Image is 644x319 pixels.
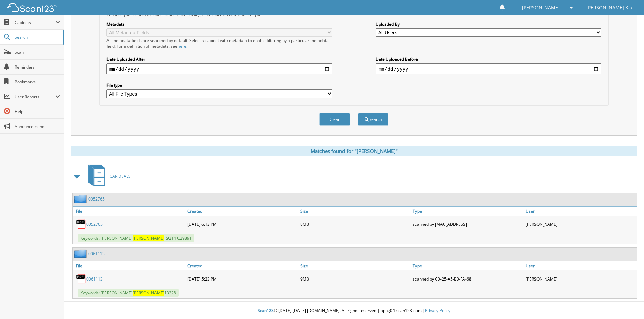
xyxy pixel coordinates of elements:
img: scan123-logo-white.svg [7,3,57,12]
span: [PERSON_NAME] [133,290,164,296]
a: Size [299,261,411,270]
span: [PERSON_NAME] [522,6,560,10]
div: 8MB [299,217,411,231]
a: Created [186,207,299,216]
span: User Reports [15,94,55,100]
span: [PERSON_NAME] [133,235,164,241]
a: Created [186,261,299,270]
a: User [524,207,637,216]
a: CAR DEALS [84,163,131,189]
img: PDF.png [76,274,86,284]
div: © [DATE]-[DATE] [DOMAIN_NAME]. All rights reserved | appg04-scan123-com | [64,302,644,319]
span: Scan123 [258,308,274,313]
label: Uploaded By [376,21,601,27]
a: Size [299,207,411,216]
a: File [73,261,186,270]
label: Metadata [106,21,332,27]
label: Date Uploaded Before [376,56,601,62]
span: Reminders [15,64,60,70]
a: here [177,43,186,49]
span: Keywords: [PERSON_NAME] R9214 C29891 [78,234,194,242]
div: Matches found for "[PERSON_NAME]" [71,146,637,156]
label: Date Uploaded After [106,56,332,62]
input: start [106,63,332,74]
span: Search [15,34,59,40]
div: scanned by C0-25-A5-B0-FA-68 [411,272,524,286]
div: 9MB [299,272,411,286]
a: 0052765 [86,221,103,227]
span: Keywords: [PERSON_NAME] 13228 [78,289,179,297]
a: 0052765 [88,196,105,202]
span: CAR DEALS [110,173,131,179]
a: Type [411,207,524,216]
label: File type [106,82,332,88]
a: User [524,261,637,270]
span: Bookmarks [15,79,60,85]
div: [PERSON_NAME] [524,272,637,286]
a: Privacy Policy [425,308,450,313]
a: 0061113 [86,276,103,282]
a: 0061113 [88,251,105,257]
div: [DATE] 5:23 PM [186,272,299,286]
span: Scan [15,49,60,55]
span: Announcements [15,124,60,129]
button: Search [358,113,388,126]
span: [PERSON_NAME] Kia [586,6,633,10]
a: File [73,207,186,216]
div: All metadata fields are searched by default. Select a cabinet with metadata to enable filtering b... [106,37,332,49]
img: folder2.png [74,195,88,203]
a: Type [411,261,524,270]
img: PDF.png [76,219,86,229]
button: Clear [319,113,350,126]
iframe: Chat Widget [610,287,644,319]
input: end [376,63,601,74]
div: scanned by [MAC_ADDRESS] [411,217,524,231]
span: Cabinets [15,20,55,25]
div: [PERSON_NAME] [524,217,637,231]
img: folder2.png [74,249,88,258]
span: Help [15,109,60,114]
div: [DATE] 6:13 PM [186,217,299,231]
